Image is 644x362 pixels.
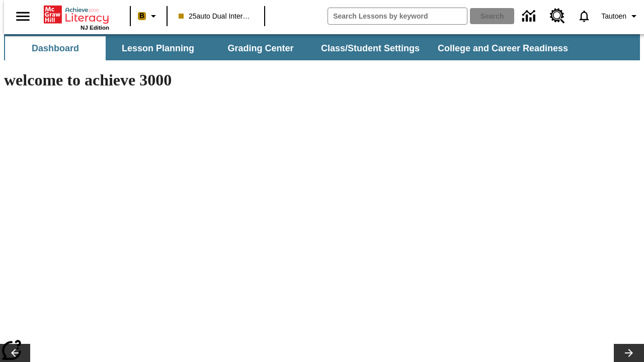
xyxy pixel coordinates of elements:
button: Class/Student Settings [313,36,428,60]
div: SubNavbar [4,36,577,60]
span: Tautoen [601,11,626,22]
button: Dashboard [5,36,106,60]
div: SubNavbar [4,34,640,60]
button: Lesson carousel, Next [614,344,644,362]
a: Data Center [516,3,544,30]
span: NJ Edition [80,25,109,31]
a: Notifications [571,3,597,29]
a: Resource Center, Will open in new tab [544,3,571,30]
input: search field [328,8,467,24]
button: Open side menu [8,2,38,31]
button: Lesson Planning [108,36,208,60]
button: Profile/Settings [597,7,644,25]
span: B [139,10,144,22]
div: Home [44,4,109,31]
button: College and Career Readiness [430,36,576,60]
h1: welcome to achieve 3000 [4,71,439,89]
button: Boost Class color is peach. Change class color [134,7,164,25]
button: Grading Center [210,36,311,60]
a: Home [44,5,109,25]
span: 25auto Dual International [179,11,253,22]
